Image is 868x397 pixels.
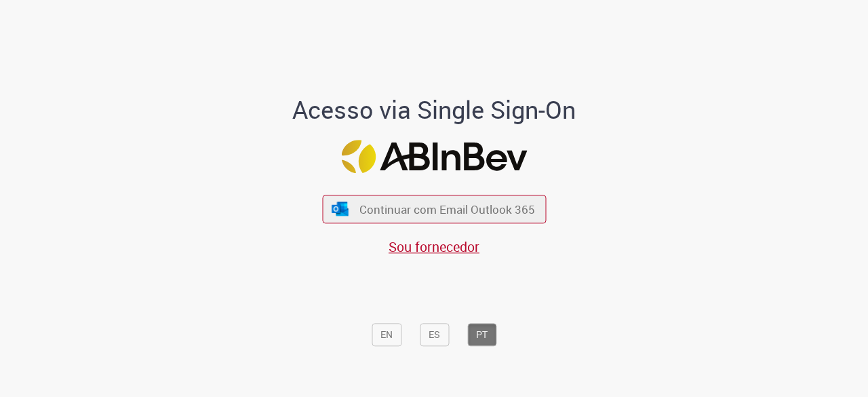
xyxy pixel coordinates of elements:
[331,202,350,216] img: ícone Azure/Microsoft 360
[467,324,496,347] button: PT
[246,97,623,124] h1: Acesso via Single Sign-On
[372,324,401,347] button: EN
[359,202,535,217] span: Continuar com Email Outlook 365
[389,238,479,256] a: Sou fornecedor
[341,140,527,173] img: Logo ABInBev
[420,324,449,347] button: ES
[322,195,546,223] button: ícone Azure/Microsoft 360 Continuar com Email Outlook 365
